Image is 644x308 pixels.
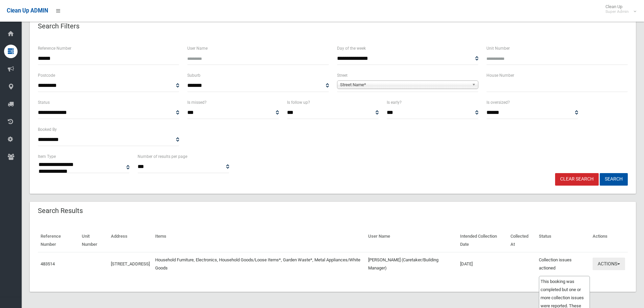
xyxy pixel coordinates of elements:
[457,252,508,276] td: [DATE]
[38,99,50,106] label: Status
[187,72,200,79] label: Suburb
[555,173,599,186] a: Clear Search
[457,229,508,252] th: Intended Collection Date
[365,229,457,252] th: User Name
[38,72,55,79] label: Postcode
[187,99,207,106] label: Is missed?
[187,45,208,52] label: User Name
[387,99,402,106] label: Is early?
[38,45,71,52] label: Reference Number
[38,153,56,160] label: Item Type
[152,229,365,252] th: Items
[30,204,91,217] header: Search Results
[508,229,536,252] th: Collected At
[486,99,510,106] label: Is oversized?
[600,173,628,186] button: Search
[41,261,55,266] a: 483514
[536,252,590,276] td: Collection issues actioned
[593,258,625,270] button: Actions
[287,99,310,106] label: Is follow up?
[602,4,636,14] span: Clean Up
[38,126,57,133] label: Booked By
[108,229,152,252] th: Address
[138,153,187,160] label: Number of results per page
[7,7,48,14] span: Clean Up ADMIN
[590,229,628,252] th: Actions
[486,72,514,79] label: House Number
[605,9,629,14] small: Super Admin
[337,72,348,79] label: Street
[79,229,108,252] th: Unit Number
[365,252,457,276] td: [PERSON_NAME] (Caretaker/Building Manager)
[340,81,469,89] span: Street Name*
[111,261,150,266] a: [STREET_ADDRESS]
[30,20,88,33] header: Search Filters
[152,252,365,276] td: Household Furniture, Electronics, Household Goods/Loose Items*, Garden Waste*, Metal Appliances/W...
[536,229,590,252] th: Status
[337,45,366,52] label: Day of the week
[38,229,79,252] th: Reference Number
[486,45,510,52] label: Unit Number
